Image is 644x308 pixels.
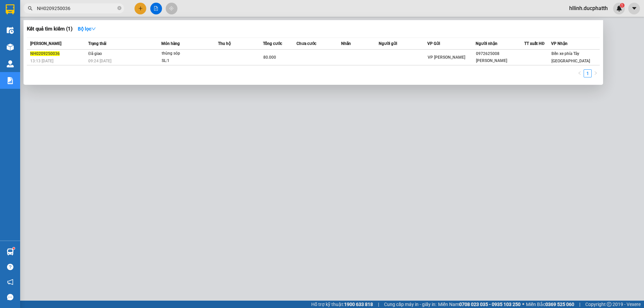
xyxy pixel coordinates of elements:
[379,41,397,46] span: Người gửi
[91,26,96,31] span: down
[6,4,14,14] img: logo-vxr
[576,69,584,77] li: Previous Page
[7,27,14,34] img: warehouse-icon
[27,25,72,33] h3: Kết quả tìm kiếm ( 1 )
[551,51,590,63] span: Bến xe phía Tây [GEOGRAPHIC_DATA]
[7,60,14,67] img: warehouse-icon
[117,6,121,10] span: close-circle
[30,51,60,56] span: NH0209250036
[7,248,14,255] img: warehouse-icon
[428,55,465,60] span: VP [PERSON_NAME]
[263,55,276,60] span: 80.000
[7,44,14,51] img: warehouse-icon
[162,50,212,57] div: thùng sóp
[7,294,13,300] span: message
[576,69,584,77] button: left
[218,41,231,46] span: Thu hộ
[7,279,13,285] span: notification
[584,69,592,77] li: 1
[88,51,102,56] span: Đã giao
[28,6,33,11] span: search
[476,41,497,46] span: Người nhận
[578,71,582,75] span: left
[37,5,116,12] input: Tìm tên, số ĐT hoặc mã đơn
[88,41,106,46] span: Trạng thái
[341,41,351,46] span: Nhãn
[263,41,282,46] span: Tổng cước
[161,41,180,46] span: Món hàng
[88,59,111,63] span: 09:24 [DATE]
[30,59,53,63] span: 13:13 [DATE]
[594,71,598,75] span: right
[524,41,545,46] span: TT xuất HĐ
[427,41,440,46] span: VP Gửi
[592,69,600,77] button: right
[584,70,591,77] a: 1
[592,69,600,77] li: Next Page
[297,41,316,46] span: Chưa cước
[551,41,568,46] span: VP Nhận
[7,77,14,84] img: solution-icon
[13,247,15,249] sup: 1
[117,5,121,12] span: close-circle
[476,50,524,57] div: 0972625008
[78,26,96,32] strong: Bộ lọc
[7,264,13,270] span: question-circle
[162,57,212,65] div: SL: 1
[30,41,61,46] span: [PERSON_NAME]
[476,57,524,64] div: [PERSON_NAME]
[72,23,101,34] button: Bộ lọcdown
